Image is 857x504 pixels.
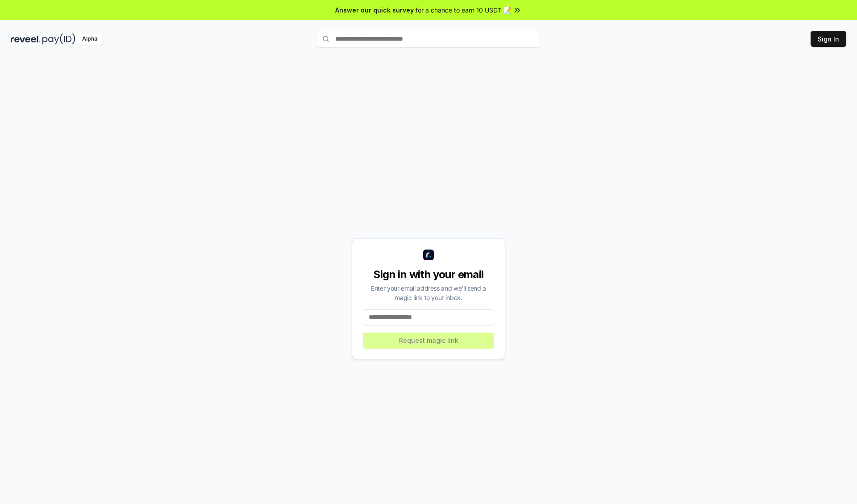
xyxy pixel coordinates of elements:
span: Answer our quick survey [335,5,414,15]
img: pay_id [42,33,75,45]
span: for a chance to earn 10 USDT 📝 [416,5,511,15]
img: logo_small [423,250,434,260]
button: Sign In [811,31,846,47]
div: Alpha [77,33,102,45]
div: Sign in with your email [363,267,494,282]
div: Enter your email address and we’ll send a magic link to your inbox. [363,283,494,302]
img: reveel_dark [11,33,41,45]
